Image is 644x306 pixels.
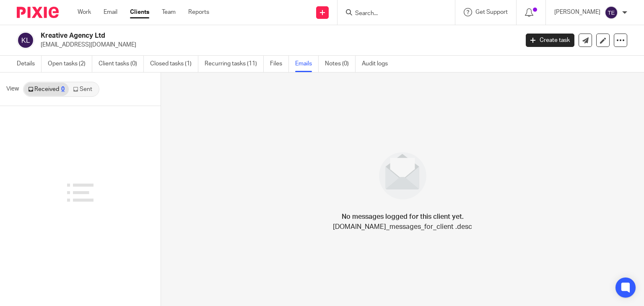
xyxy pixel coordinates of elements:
[24,83,69,96] a: Received0
[333,222,472,232] p: [DOMAIN_NAME]_messages_for_client .desc
[130,8,149,16] a: Clients
[270,56,289,72] a: Files
[188,8,209,16] a: Reports
[17,31,34,49] img: svg%3E
[526,34,574,47] a: Create task
[78,8,91,16] a: Work
[362,56,394,72] a: Audit logs
[41,31,419,40] h2: Kreative Agency Ltd
[48,56,92,72] a: Open tasks (2)
[605,6,618,19] img: svg%3E
[69,83,98,96] a: Sent
[61,86,65,92] div: 0
[17,7,59,18] img: Pixie
[17,56,42,72] a: Details
[374,147,432,205] img: image
[162,8,176,16] a: Team
[475,9,508,15] span: Get Support
[150,56,198,72] a: Closed tasks (1)
[99,56,144,72] a: Client tasks (0)
[354,10,430,18] input: Search
[554,8,600,16] p: [PERSON_NAME]
[295,56,319,72] a: Emails
[342,212,464,222] h4: No messages logged for this client yet.
[325,56,356,72] a: Notes (0)
[205,56,264,72] a: Recurring tasks (11)
[41,41,513,49] p: [EMAIL_ADDRESS][DOMAIN_NAME]
[6,85,19,93] span: View
[104,8,117,16] a: Email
